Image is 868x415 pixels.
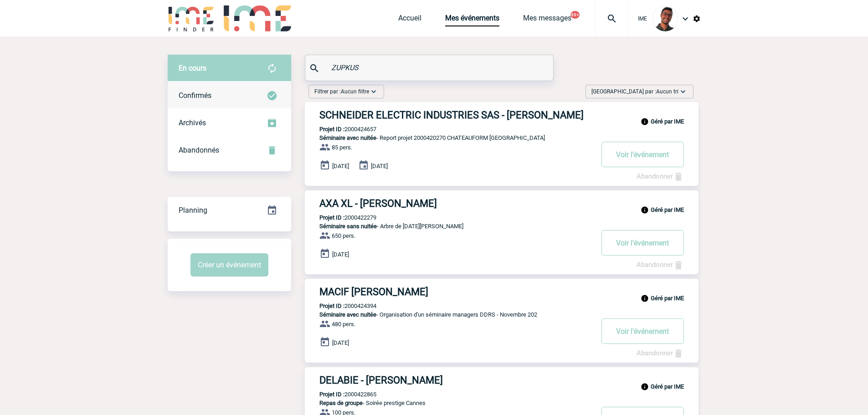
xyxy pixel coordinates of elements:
span: Aucun filtre [341,88,369,95]
a: Abandonner [637,349,684,357]
img: baseline_expand_more_white_24dp-b.png [369,87,378,96]
button: Voir l'événement [601,230,684,256]
input: Rechercher un événement par son nom [329,61,532,74]
span: [DATE] [332,163,349,169]
span: 480 pers. [332,321,355,328]
img: IME-Finder [168,5,215,31]
p: - Soirée prestige Cannes [305,400,593,406]
div: Retrouvez ici tous les événements que vous avez décidé d'archiver [168,109,291,137]
div: Retrouvez ici tous vos évènements avant confirmation [168,55,291,82]
h3: SCHNEIDER ELECTRIC INDUSTRIES SAS - [PERSON_NAME] [319,109,593,121]
a: MACIF [PERSON_NAME] [305,286,699,297]
span: Séminaire avec nuitée [319,134,376,141]
a: Mes messages [523,14,571,26]
span: Repas de groupe [319,400,363,406]
b: Géré par IME [651,118,684,125]
span: Filtrer par : [314,87,369,96]
img: info_black_24dp.svg [641,383,649,391]
button: 99+ [570,11,580,19]
img: baseline_expand_more_white_24dp-b.png [678,87,688,96]
span: 85 pers. [332,144,352,151]
p: - Report projet 2000420270 CHATEAUFORM [GEOGRAPHIC_DATA] [305,134,593,141]
a: SCHNEIDER ELECTRIC INDUSTRIES SAS - [PERSON_NAME] [305,109,699,121]
a: Mes événements [445,14,499,26]
span: Planning [179,206,207,215]
b: Géré par IME [651,206,684,213]
span: Aucun tri [656,88,678,95]
b: Géré par IME [651,295,684,302]
span: Abandonnés [179,146,219,154]
div: Retrouvez ici tous vos événements organisés par date et état d'avancement [168,197,291,224]
button: Créer un événement [190,253,268,277]
a: DELABIE - [PERSON_NAME] [305,374,699,386]
h3: DELABIE - [PERSON_NAME] [319,374,593,386]
span: Séminaire avec nuitée [319,311,376,318]
span: 650 pers. [332,232,355,239]
p: - Arbre de [DATE][PERSON_NAME] [305,223,593,230]
span: [DATE] [332,339,349,346]
a: Abandonner [637,172,684,180]
h3: MACIF [PERSON_NAME] [319,286,593,297]
span: [DATE] [332,251,349,258]
div: Retrouvez ici tous vos événements annulés [168,137,291,164]
span: Séminaire sans nuitée [319,223,377,230]
h3: AXA XL - [PERSON_NAME] [319,198,593,209]
b: Projet ID : [319,214,344,221]
span: En cours [179,64,206,72]
p: 2000422865 [305,391,376,398]
img: info_black_24dp.svg [641,206,649,214]
b: Projet ID : [319,302,344,309]
b: Projet ID : [319,391,344,398]
a: Accueil [398,14,421,26]
a: Abandonner [637,261,684,269]
a: AXA XL - [PERSON_NAME] [305,198,699,209]
p: 2000424394 [305,302,376,309]
b: Géré par IME [651,383,684,390]
span: [DATE] [371,163,388,169]
p: 2000422279 [305,214,376,221]
img: info_black_24dp.svg [641,118,649,126]
button: Voir l'événement [601,142,684,167]
span: Confirmés [179,91,211,100]
p: - Organisation d'un séminaire managers DDRS - Novembre 202 [305,311,593,318]
img: 124970-0.jpg [652,6,678,31]
span: IME [638,15,647,22]
a: Planning [168,196,291,223]
span: [GEOGRAPHIC_DATA] par : [591,87,678,96]
p: 2000424657 [305,126,376,133]
b: Projet ID : [319,126,344,133]
button: Voir l'événement [601,318,684,344]
img: info_black_24dp.svg [641,294,649,302]
span: Archivés [179,118,206,127]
